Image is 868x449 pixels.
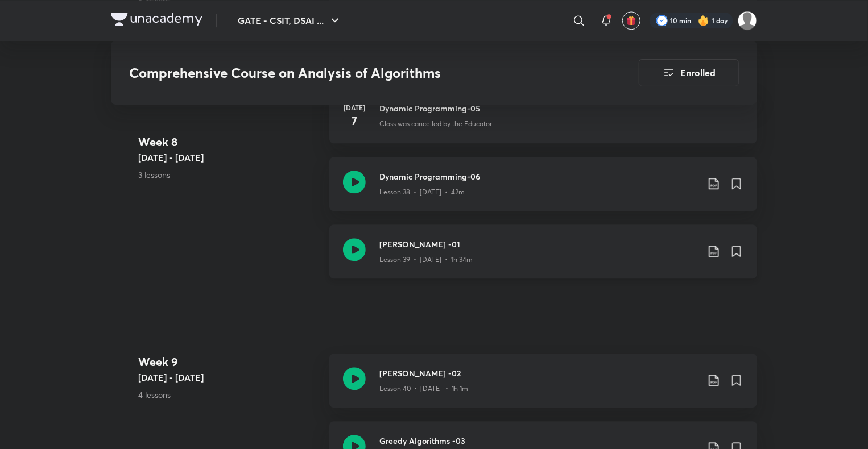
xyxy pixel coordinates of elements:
h3: Comprehensive Course on Analysis of Algorithms [129,65,574,81]
a: [PERSON_NAME] -01Lesson 39 • [DATE] • 1h 34m [329,224,757,292]
button: GATE - CSIT, DSAI ... [231,9,349,32]
p: Lesson 39 • [DATE] • 1h 34m [379,255,473,265]
a: [PERSON_NAME] -02Lesson 40 • [DATE] • 1h 1m [329,354,757,421]
img: Company Logo [111,13,202,26]
button: Enrolled [639,59,739,86]
a: Company Logo [111,13,202,29]
h5: [DATE] - [DATE] [138,371,320,384]
h3: [PERSON_NAME] -01 [379,238,698,250]
img: Somya P [738,11,757,30]
p: 3 lessons [138,169,320,181]
h3: Greedy Algorithms -03 [379,435,698,447]
p: Lesson 38 • [DATE] • 42m [379,187,465,197]
h4: Week 8 [138,134,320,151]
h4: Week 9 [138,354,320,371]
h3: Dynamic Programming-05 [379,102,743,114]
button: avatar [622,11,640,30]
img: check rounded [656,15,668,26]
h3: Dynamic Programming-06 [379,171,698,182]
p: Class was cancelled by the Educator [379,119,492,129]
h5: [DATE] - [DATE] [138,151,320,164]
p: 4 lessons [138,389,320,401]
a: Dynamic Programming-06Lesson 38 • [DATE] • 42m [329,157,757,224]
h6: [DATE] [343,102,366,113]
p: Lesson 40 • [DATE] • 1h 1m [379,384,468,394]
a: [DATE]7Dynamic Programming-05Class was cancelled by the Educator [329,89,757,157]
img: avatar [626,15,636,26]
img: streak [698,15,709,26]
h4: 7 [343,113,366,130]
h3: [PERSON_NAME] -02 [379,367,698,379]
